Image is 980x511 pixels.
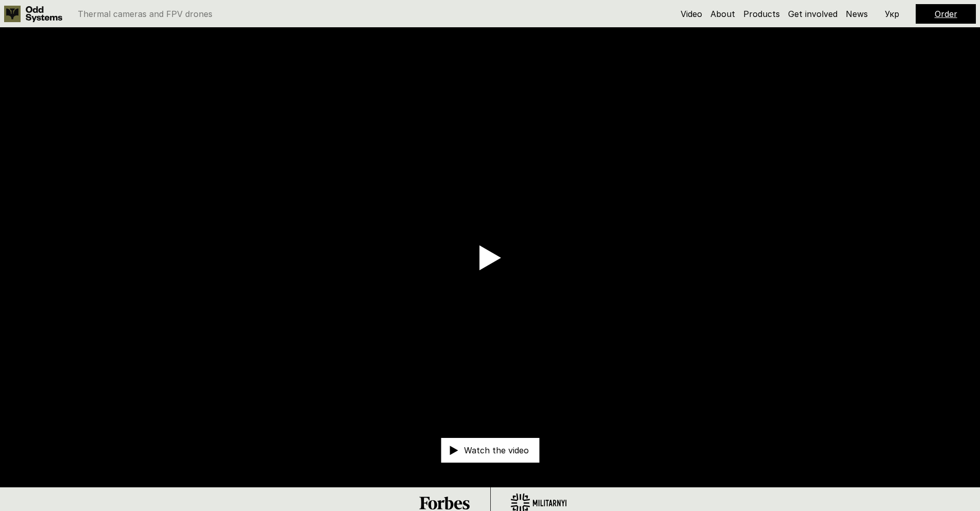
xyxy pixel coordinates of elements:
[743,9,780,19] a: Products
[681,9,702,19] a: Video
[846,9,868,19] a: News
[885,10,899,18] p: Укр
[464,447,529,455] p: Watch the video
[788,9,838,19] a: Get involved
[710,9,735,19] a: About
[78,10,212,18] p: Thermal cameras and FPV drones
[935,9,957,19] a: Order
